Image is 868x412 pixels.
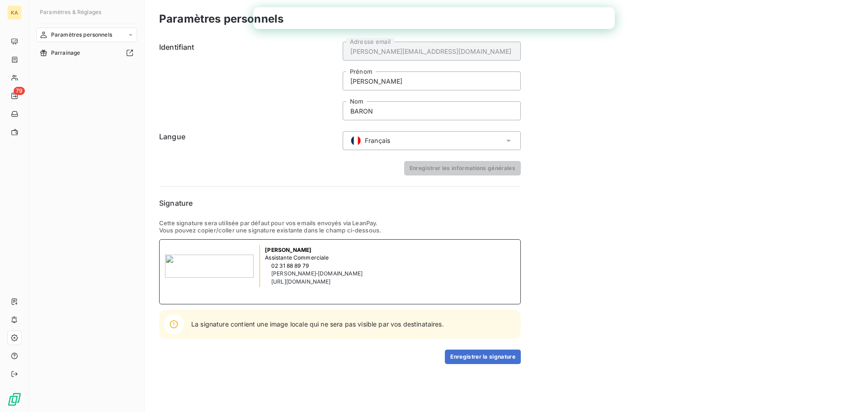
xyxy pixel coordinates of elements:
[271,262,309,269] span: 02 31 88 89 79
[445,350,521,364] button: Enregistrer la signature
[51,49,80,57] span: Parrainage
[265,263,269,268] img: clip_image003.gif
[7,392,22,407] img: Logo LeanPay
[271,269,363,277] a: [PERSON_NAME]‑[DOMAIN_NAME]
[159,42,337,120] h6: Identifiant
[265,254,329,261] span: Assistante Commerciale
[343,42,521,61] input: placeholder
[265,246,311,253] span: [PERSON_NAME]
[404,161,521,175] button: Enregistrer les informations générales
[159,198,521,208] h6: Signature
[14,87,25,95] span: 79
[51,31,112,39] span: Paramètres personnels
[164,314,444,334] div: La signature contient une image locale qui ne sera pas visible par vos destinataires.
[40,9,101,15] span: Paramètres & Réglages
[165,255,254,278] img: clip_image002.gif
[159,11,283,27] h3: Paramètres personnels
[265,279,269,284] img: clip_image003.gif
[271,270,363,277] span: [PERSON_NAME]‑[DOMAIN_NAME]
[159,131,337,150] h6: Langue
[365,136,390,145] span: Français
[253,7,615,29] iframe: Intercom live chat bannière
[271,277,331,285] a: [URL][DOMAIN_NAME]
[159,227,521,234] p: Vous pouvez copier/coller une signature existante dans le champ ci-dessous.
[36,46,137,60] a: Parrainage
[265,271,269,275] img: clip_image003.gif
[271,278,331,285] span: [URL][DOMAIN_NAME]
[7,5,22,20] div: KA
[343,101,521,120] input: placeholder
[837,381,859,403] iframe: Intercom live chat
[159,219,521,227] p: Cette signature sera utilisée par défaut pour vos emails envoyés via LeanPay.
[343,71,521,90] input: placeholder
